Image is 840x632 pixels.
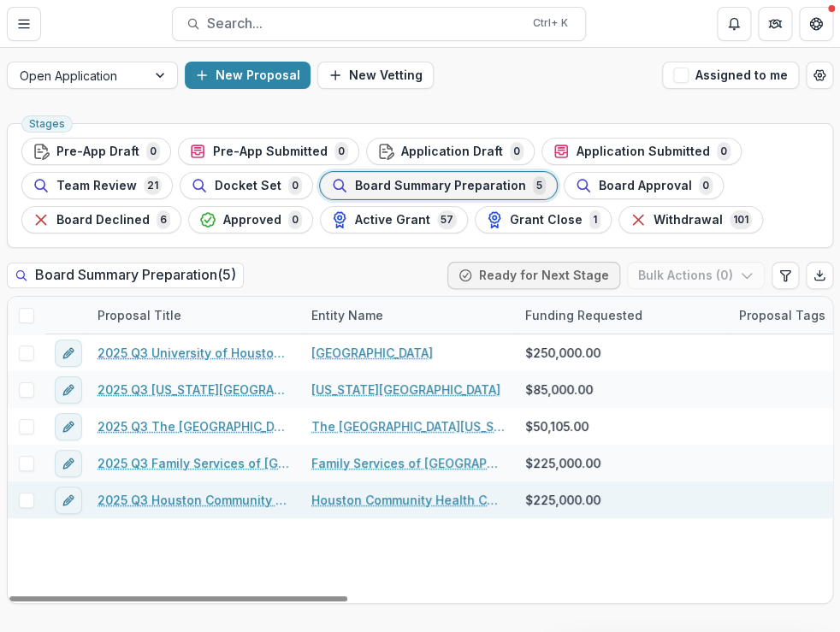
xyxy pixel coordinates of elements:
[55,376,82,404] button: edit
[87,306,192,324] div: Proposal Title
[730,210,752,229] span: 101
[654,213,723,227] span: Withdrawal
[577,145,710,159] span: Application Submitted
[144,176,162,195] span: 21
[29,118,65,130] span: Stages
[215,179,281,193] span: Docket Set
[510,213,583,227] span: Grant Close
[599,179,692,193] span: Board Approval
[288,176,302,195] span: 0
[334,142,348,161] span: 0
[56,179,137,193] span: Team Review
[87,297,301,334] div: Proposal Title
[98,417,291,435] a: 2025 Q3 The [GEOGRAPHIC_DATA][US_STATE] at [GEOGRAPHIC_DATA]
[56,145,139,159] span: Pre-App Draft
[311,381,500,399] a: [US_STATE][GEOGRAPHIC_DATA]
[533,176,546,195] span: 5
[21,206,181,233] button: Board Declined6
[366,138,535,165] button: Application Draft0
[806,62,833,89] button: Open table manager
[401,145,503,159] span: Application Draft
[541,138,742,165] button: Application Submitted0
[55,450,82,477] button: edit
[525,454,600,472] span: $225,000.00
[564,172,724,199] button: Board Approval0
[758,7,792,41] button: Partners
[185,62,311,89] button: New Proposal
[301,297,515,334] div: Entity Name
[213,145,328,159] span: Pre-App Submitted
[311,491,505,509] a: Houston Community Health Centers, Inc.
[320,206,468,233] button: Active Grant57
[178,138,359,165] button: Pre-App Submitted0
[55,340,82,367] button: edit
[21,172,173,199] button: Team Review21
[188,206,313,233] button: Approved0
[699,176,713,195] span: 0
[525,491,600,509] span: $225,000.00
[772,262,799,289] button: Edit table settings
[223,213,281,227] span: Approved
[355,179,526,193] span: Board Summary Preparation
[799,7,833,41] button: Get Help
[146,142,160,161] span: 0
[172,7,586,41] button: Search...
[589,210,600,229] span: 1
[355,213,430,227] span: Active Grant
[529,14,571,32] div: Ctrl + K
[7,263,244,287] h2: Board Summary Preparation ( 5 )
[515,297,729,334] div: Funding Requested
[207,15,523,32] span: Search...
[98,344,291,362] a: 2025 Q3 University of Houston Foundation
[525,417,589,435] span: $50,105.00
[180,172,313,199] button: Docket Set0
[301,306,393,324] div: Entity Name
[717,142,731,161] span: 0
[98,454,291,472] a: 2025 Q3 Family Services of [GEOGRAPHIC_DATA] and [GEOGRAPHIC_DATA]
[98,381,291,399] a: 2025 Q3 [US_STATE][GEOGRAPHIC_DATA]
[311,344,433,362] a: [GEOGRAPHIC_DATA]
[525,381,593,399] span: $85,000.00
[320,172,557,199] button: Board Summary Preparation5
[618,206,763,233] button: Withdrawal101
[56,213,150,227] span: Board Declined
[662,62,799,89] button: Assigned to me
[21,138,171,165] button: Pre-App Draft0
[7,7,41,41] button: Toggle Menu
[311,454,505,472] a: Family Services of [GEOGRAPHIC_DATA] and [GEOGRAPHIC_DATA]
[447,262,620,289] button: Ready for Next Stage
[288,210,302,229] span: 0
[157,210,170,229] span: 6
[510,142,524,161] span: 0
[55,413,82,440] button: edit
[55,487,82,514] button: edit
[806,262,833,289] button: Export table data
[311,417,505,435] a: The [GEOGRAPHIC_DATA][US_STATE] at [GEOGRAPHIC_DATA] ([GEOGRAPHIC_DATA])
[98,491,291,509] a: 2025 Q3 Houston Community Health Centers (dba Vecino Health Centers)
[525,344,600,362] span: $250,000.00
[317,62,434,89] button: New Vetting
[515,306,653,324] div: Funding Requested
[475,206,612,233] button: Grant Close1
[729,306,836,324] div: Proposal Tags
[437,210,457,229] span: 57
[717,7,751,41] button: Notifications
[627,262,765,289] button: Bulk Actions (0)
